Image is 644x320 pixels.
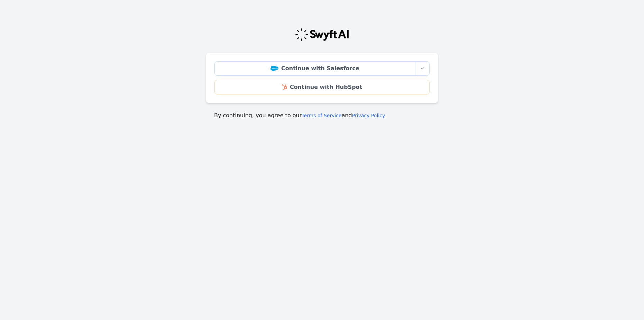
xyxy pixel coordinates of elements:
[302,113,341,118] a: Terms of Service
[352,113,385,118] a: Privacy Policy
[295,28,349,42] img: Swyft Logo
[270,66,278,71] img: Salesforce
[214,111,430,120] p: By continuing, you agree to our and .
[214,80,430,94] a: Continue with HubSpot
[214,61,415,76] a: Continue with Salesforce
[282,84,287,90] img: HubSpot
